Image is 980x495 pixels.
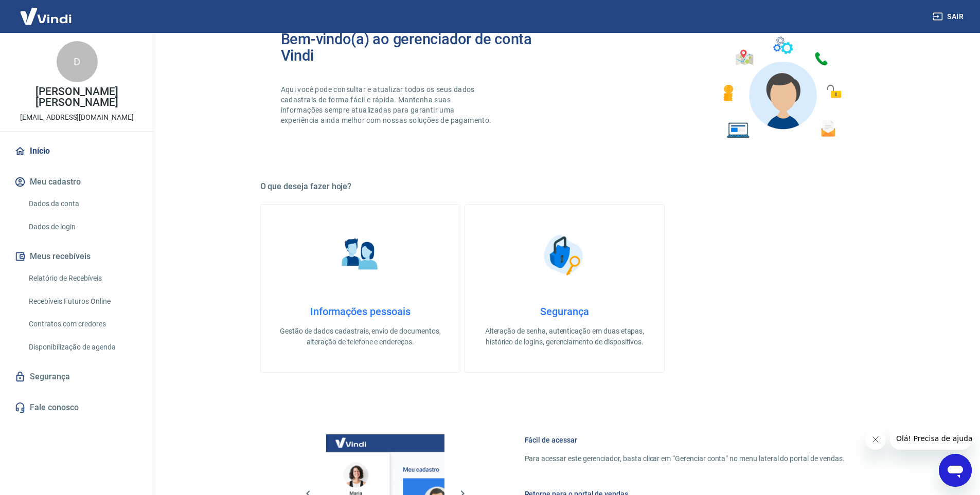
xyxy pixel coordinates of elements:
p: [EMAIL_ADDRESS][DOMAIN_NAME] [20,112,134,123]
img: Imagem de um avatar masculino com diversos icones exemplificando as funcionalidades do gerenciado... [714,31,849,144]
h6: Fácil de acessar [525,435,845,445]
p: [PERSON_NAME] [PERSON_NAME] [8,86,146,108]
span: Olá! Precisa de ajuda? [6,7,86,15]
a: Fale conosco [12,396,141,419]
h2: Bem-vindo(a) ao gerenciador de conta Vindi [281,31,565,64]
a: Início [12,140,141,162]
h4: Informações pessoais [277,305,443,318]
a: Contratos com credores [25,314,141,335]
iframe: Mensagem da empresa [890,427,972,450]
img: Vindi [12,1,79,32]
iframe: Fechar mensagem [865,429,886,450]
a: Segurança [12,365,141,388]
p: Aqui você pode consultar e atualizar todos os seus dados cadastrais de forma fácil e rápida. Mant... [281,84,494,125]
button: Sair [931,7,968,26]
p: Alteração de senha, autenticação em duas etapas, histórico de logins, gerenciamento de dispositivos. [482,326,648,347]
a: Disponibilização de agenda [25,337,141,358]
h4: Segurança [482,305,648,318]
button: Meus recebíveis [12,245,141,268]
h5: O que deseja fazer hoje? [260,181,869,192]
p: Gestão de dados cadastrais, envio de documentos, alteração de telefone e endereços. [277,326,443,347]
p: Para acessar este gerenciador, basta clicar em “Gerenciar conta” no menu lateral do portal de ven... [525,453,845,464]
a: Dados da conta [25,193,141,214]
iframe: Botão para abrir a janela de mensagens [939,454,972,487]
a: Dados de login [25,216,141,237]
div: D [57,41,98,82]
a: Relatório de Recebíveis [25,268,141,289]
button: Meu cadastro [12,171,141,193]
img: Informações pessoais [334,229,386,281]
a: Informações pessoaisInformações pessoaisGestão de dados cadastrais, envio de documentos, alteraçã... [260,204,460,373]
a: SegurançaSegurançaAlteração de senha, autenticação em duas etapas, histórico de logins, gerenciam... [465,204,665,373]
a: Recebíveis Futuros Online [25,291,141,312]
img: Segurança [539,229,590,281]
